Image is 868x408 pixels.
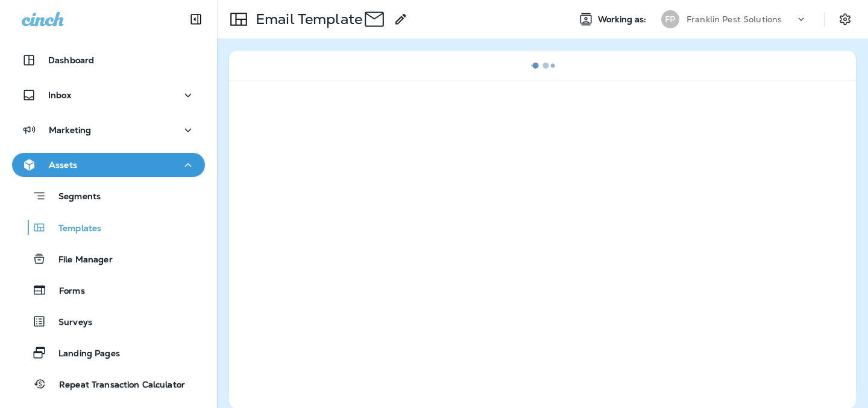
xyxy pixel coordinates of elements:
p: Inbox [48,90,71,100]
button: Templates [12,215,205,240]
p: Templates [46,223,101,235]
button: Forms [12,277,205,303]
div: FP [661,10,679,28]
button: Dashboard [12,48,205,72]
button: Landing Pages [12,340,205,365]
button: Collapse Sidebar [179,7,213,31]
button: Marketing [12,118,205,142]
p: Assets [49,160,77,170]
p: Repeat Transaction Calculator [47,380,185,391]
button: Assets [12,153,205,177]
button: Repeat Transaction Calculator [12,371,205,397]
p: Surveys [46,317,92,329]
button: Surveys [12,309,205,334]
p: File Manager [46,255,113,266]
p: Franklin Pest Solutions [687,14,782,24]
p: Email Template [251,10,362,28]
p: Marketing [49,125,91,135]
button: Settings [834,8,856,30]
p: Landing Pages [46,348,120,360]
p: Forms [47,286,85,297]
p: Dashboard [48,55,94,65]
p: Segments [46,191,101,203]
button: Segments [12,183,205,209]
span: Working as: [598,14,649,25]
button: Inbox [12,83,205,107]
button: File Manager [12,246,205,271]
